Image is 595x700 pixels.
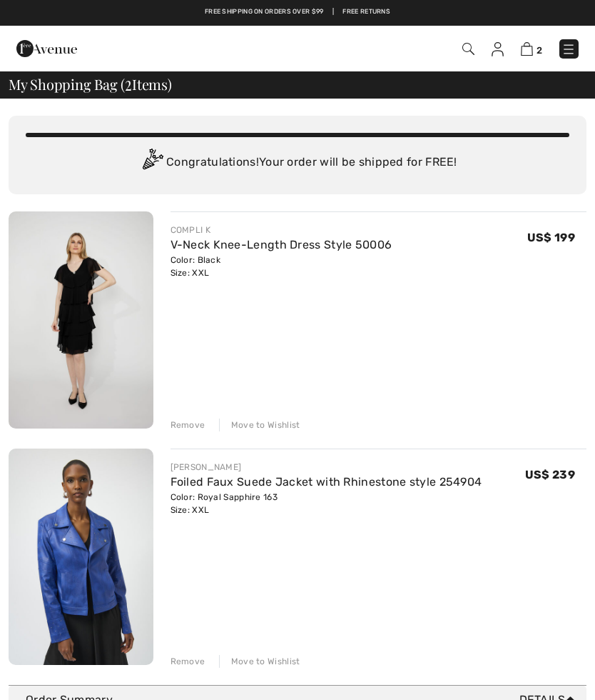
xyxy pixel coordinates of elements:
div: Remove [171,655,205,668]
img: My Info [492,42,504,56]
img: Search [462,43,474,55]
div: Move to Wishlist [219,419,300,431]
span: 2 [536,45,542,56]
img: Foiled Faux Suede Jacket with Rhinestone style 254904 [9,449,153,665]
div: [PERSON_NAME] [171,461,482,474]
div: Congratulations! Your order will be shipped for FREE! [26,149,569,177]
a: Foiled Faux Suede Jacket with Rhinestone style 254904 [171,475,482,489]
a: Free Returns [342,7,390,17]
img: Shopping Bag [521,42,533,56]
img: V-Neck Knee-Length Dress Style 50006 [9,211,153,429]
a: 2 [521,40,542,57]
a: 1ère Avenue [16,41,77,54]
div: Move to Wishlist [219,655,300,668]
img: 1ère Avenue [16,34,77,63]
span: US$ 239 [525,468,575,481]
span: 2 [125,74,132,92]
span: My Shopping Bag ( Items) [9,77,172,91]
a: Free shipping on orders over $99 [205,7,324,17]
span: | [332,7,334,17]
img: Congratulation2.svg [138,149,166,177]
div: Color: Royal Sapphire 163 Size: XXL [171,491,482,516]
div: Color: Black Size: XXL [171,254,392,279]
span: US$ 199 [527,231,575,244]
img: Menu [561,42,576,56]
a: V-Neck Knee-Length Dress Style 50006 [171,238,392,251]
div: Remove [171,419,205,431]
div: COMPLI K [171,224,392,236]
